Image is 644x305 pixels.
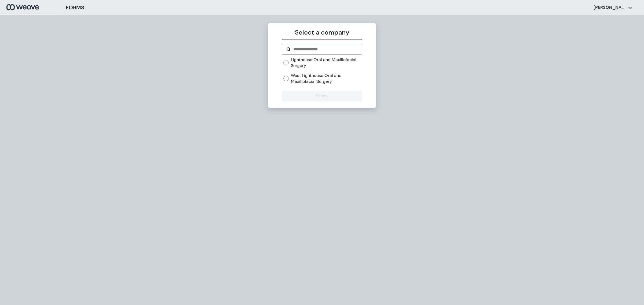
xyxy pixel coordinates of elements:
p: Select a company [282,28,362,37]
input: Search [293,46,357,53]
h3: FORMS [66,3,84,12]
label: West Lighthouse Oral and Maxillofacial Surgery [291,73,362,84]
label: Lighthouse Oral and Maxillofacial Surgery [291,57,362,68]
button: Select [282,91,362,101]
p: [PERSON_NAME] [594,5,626,10]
